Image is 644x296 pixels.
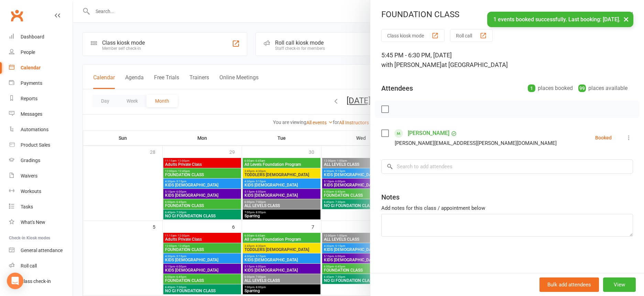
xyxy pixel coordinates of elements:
[21,204,33,209] div: Tasks
[21,127,48,132] div: Automations
[9,184,73,199] a: Workouts
[9,258,73,274] a: Roll call
[21,278,51,284] div: Class check-in
[9,45,73,60] a: People
[408,128,449,139] a: [PERSON_NAME]
[9,106,73,122] a: Messages
[9,60,73,76] a: Calendar
[21,49,35,55] div: People
[8,7,25,24] a: Clubworx
[381,61,441,68] span: with [PERSON_NAME]
[21,80,42,86] div: Payments
[578,83,627,93] div: places available
[441,61,508,68] span: at [GEOGRAPHIC_DATA]
[381,204,633,212] div: Add notes for this class / appointment below
[578,84,586,92] div: 99
[370,10,644,19] div: FOUNDATION CLASS
[620,12,632,26] button: ×
[21,263,37,269] div: Roll call
[9,274,73,289] a: Class kiosk mode
[381,29,445,42] button: Class kiosk mode
[395,139,557,148] div: [PERSON_NAME][EMAIL_ADDRESS][PERSON_NAME][DOMAIN_NAME]
[9,29,73,45] a: Dashboard
[9,168,73,184] a: Waivers
[9,199,73,215] a: Tasks
[528,83,573,93] div: places booked
[381,159,633,174] input: Search to add attendees
[21,96,37,101] div: Reports
[21,34,44,39] div: Dashboard
[539,277,599,292] button: Bulk add attendees
[9,153,73,168] a: Gradings
[595,135,612,140] div: Booked
[487,12,633,27] div: 1 events booked successfully. Last booking: [DATE].
[381,83,413,93] div: Attendees
[450,29,493,42] button: Roll call
[21,65,41,70] div: Calendar
[9,243,73,258] a: General attendance kiosk mode
[21,111,42,117] div: Messages
[21,248,63,253] div: General attendance
[9,76,73,91] a: Payments
[381,192,400,202] div: Notes
[9,122,73,137] a: Automations
[21,189,41,194] div: Workouts
[21,158,40,163] div: Gradings
[9,137,73,153] a: Product Sales
[21,173,37,179] div: Waivers
[21,142,50,148] div: Product Sales
[7,273,23,289] div: Open Intercom Messenger
[603,277,636,292] button: View
[528,84,535,92] div: 1
[21,219,45,225] div: What's New
[9,215,73,230] a: What's New
[9,91,73,106] a: Reports
[381,50,633,70] div: 5:45 PM - 6:30 PM, [DATE]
